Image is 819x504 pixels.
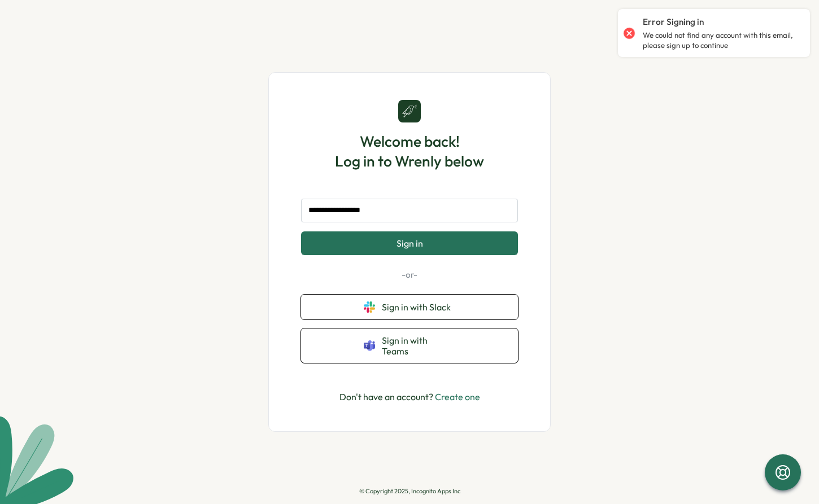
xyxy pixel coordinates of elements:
[397,238,423,248] span: Sign in
[643,16,704,28] p: Error Signing in
[382,302,455,312] span: Sign in with Slack
[335,132,484,171] h1: Welcome back! Log in to Wrenly below
[301,269,518,281] p: -or-
[301,328,518,363] button: Sign in with Teams
[301,295,518,319] button: Sign in with Slack
[435,391,480,402] a: Create one
[643,30,799,50] p: We could not find any account with this email, please sign up to continue
[339,390,480,404] p: Don't have an account?
[301,231,518,255] button: Sign in
[359,488,460,495] p: © Copyright 2025, Incognito Apps Inc
[382,335,455,356] span: Sign in with Teams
